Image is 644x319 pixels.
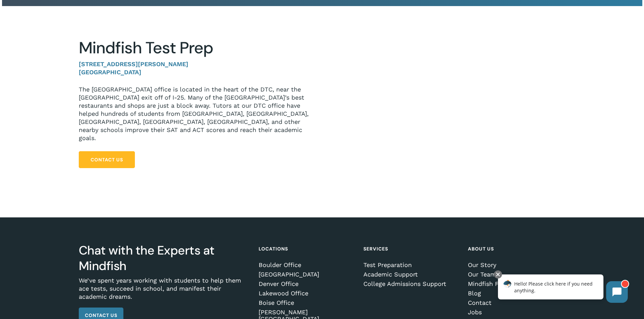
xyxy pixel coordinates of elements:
[468,262,563,268] a: Our Story
[79,151,135,168] a: Contact Us
[363,271,458,278] a: Academic Support
[91,156,123,163] span: Contact Us
[79,60,188,68] strong: [STREET_ADDRESS][PERSON_NAME]
[259,290,354,297] a: Lakewood Office
[259,299,354,306] a: Boise Office
[85,312,117,319] span: Contact Us
[79,69,141,76] strong: [GEOGRAPHIC_DATA]
[259,271,354,278] a: [GEOGRAPHIC_DATA]
[491,269,635,310] iframe: Chatbot
[363,243,458,255] h4: Services
[79,243,249,274] h3: Chat with the Experts at Mindfish
[468,290,563,297] a: Blog
[468,271,563,278] a: Our Team
[79,276,249,308] p: We’ve spent years working with students to help them ace tests, succeed in school, and manifest t...
[259,262,354,268] a: Boulder Office
[363,262,458,268] a: Test Preparation
[363,281,458,287] a: College Admissions Support
[468,281,563,287] a: Mindfish FAQ
[79,85,312,142] p: The [GEOGRAPHIC_DATA] office is located in the heart of the DTC, near the [GEOGRAPHIC_DATA] exit ...
[259,281,354,287] a: Denver Office
[468,299,563,306] a: Contact
[468,243,563,255] h4: About Us
[79,38,312,58] h2: Mindfish Test Prep
[259,243,354,255] h4: Locations
[468,309,563,316] a: Jobs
